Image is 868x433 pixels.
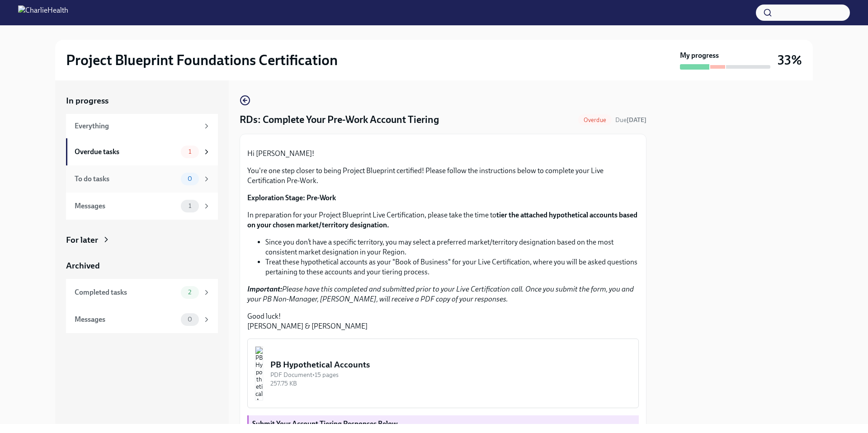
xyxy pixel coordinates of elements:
[247,311,639,331] p: Good luck! [PERSON_NAME] & [PERSON_NAME]
[66,95,218,107] a: In progress
[182,175,198,182] span: 0
[66,260,218,272] a: Archived
[75,147,177,157] div: Overdue tasks
[75,315,177,325] div: Messages
[255,346,263,400] img: PB Hypothetical Accounts
[627,116,646,124] strong: [DATE]
[66,193,218,220] a: Messages1
[270,359,631,371] div: PB Hypothetical Accounts
[66,234,98,246] div: For later
[265,237,639,257] li: Since you don’t have a specific territory, you may select a preferred market/territory designatio...
[66,51,338,69] h2: Project Blueprint Foundations Certification
[252,419,398,428] strong: Submit Your Account Tiering Responses Below
[247,149,639,159] p: Hi [PERSON_NAME]!
[75,201,177,211] div: Messages
[66,234,218,246] a: For later
[240,113,439,127] h4: RDs: Complete Your Pre-Work Account Tiering
[183,289,197,296] span: 2
[183,148,197,155] span: 1
[247,193,336,202] strong: Exploration Stage: Pre-Work
[615,116,646,124] span: Due
[247,285,634,303] em: Please have this completed and submitted prior to your Live Certification call. Once you submit t...
[182,316,198,323] span: 0
[615,116,646,124] span: August 24th, 2025 12:00
[247,210,639,230] p: In preparation for your Project Blueprint Live Certification, please take the time to
[265,257,639,277] li: Treat these hypothetical accounts as your "Book of Business" for your Live Certification, where y...
[247,285,282,293] strong: Important:
[680,51,719,61] strong: My progress
[66,114,218,138] a: Everything
[270,379,631,388] div: 257.75 KB
[183,202,197,209] span: 1
[66,138,218,165] a: Overdue tasks1
[778,52,802,68] h3: 33%
[66,306,218,333] a: Messages0
[66,165,218,193] a: To do tasks0
[247,339,639,408] button: PB Hypothetical AccountsPDF Document•15 pages257.75 KB
[75,174,177,184] div: To do tasks
[247,166,639,186] p: You're one step closer to being Project Blueprint certified! Please follow the instructions below...
[75,287,177,297] div: Completed tasks
[578,117,612,123] span: Overdue
[66,279,218,306] a: Completed tasks2
[18,5,68,20] img: CharlieHealth
[75,121,199,131] div: Everything
[270,371,631,379] div: PDF Document • 15 pages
